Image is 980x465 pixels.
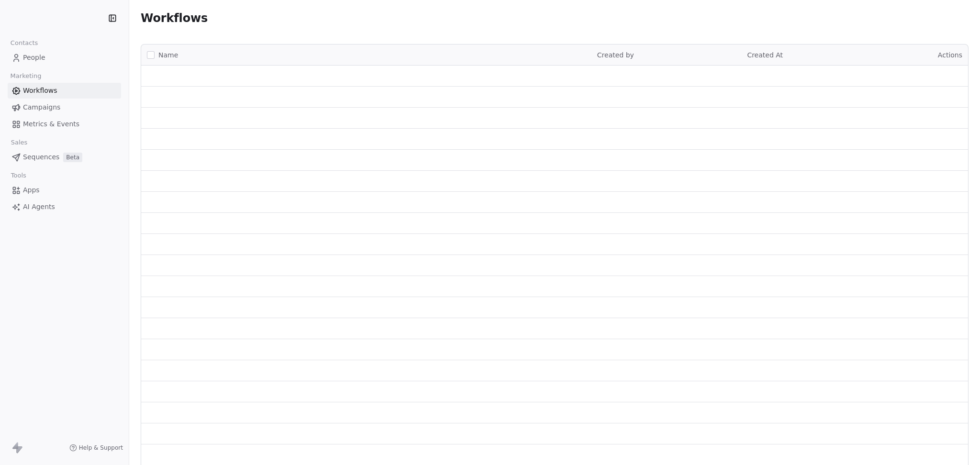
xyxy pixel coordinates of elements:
[597,51,634,59] span: Created by
[63,153,82,162] span: Beta
[79,444,123,452] span: Help & Support
[8,50,121,66] a: People
[8,116,121,132] a: Metrics & Events
[23,86,57,96] span: Workflows
[141,11,208,25] span: Workflows
[8,149,121,165] a: SequencesBeta
[23,202,55,212] span: AI Agents
[23,152,59,162] span: Sequences
[938,51,962,59] span: Actions
[23,185,40,195] span: Apps
[8,182,121,198] a: Apps
[8,83,121,99] a: Workflows
[6,36,42,50] span: Contacts
[23,53,45,63] span: People
[6,69,45,83] span: Marketing
[7,135,32,150] span: Sales
[23,102,60,112] span: Campaigns
[8,199,121,215] a: AI Agents
[69,444,123,452] a: Help & Support
[158,50,178,60] span: Name
[747,51,783,59] span: Created At
[8,100,121,115] a: Campaigns
[7,168,30,183] span: Tools
[23,119,79,129] span: Metrics & Events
